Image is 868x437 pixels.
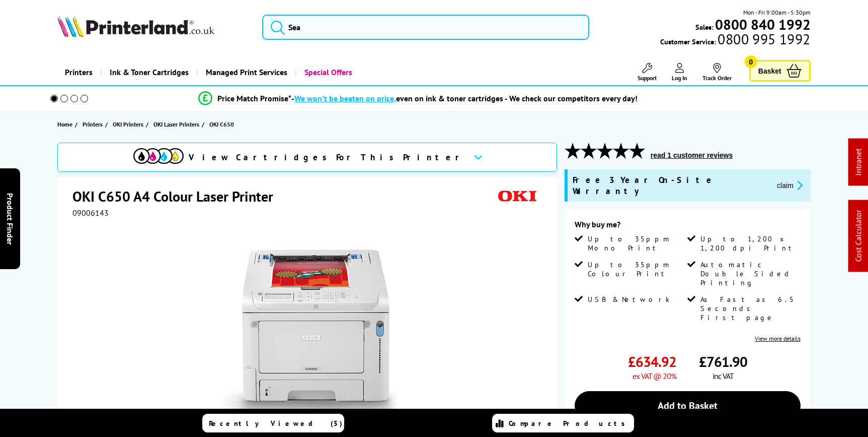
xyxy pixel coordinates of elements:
[295,59,360,85] a: Special Offers
[83,119,103,130] span: Printers
[57,15,214,37] img: Printerland Logo
[575,391,801,420] a: Add to Basket
[153,119,199,130] span: OKI Laser Printers
[758,64,781,78] span: Basket
[492,414,634,432] a: Compare Products
[57,119,75,130] a: Home
[209,419,343,428] span: Recently Viewed (5)
[695,22,714,32] span: Sales:
[575,219,801,234] div: Why buy me?
[699,352,747,371] span: £761.90
[509,419,630,428] span: Compare Products
[700,295,798,322] span: As Fast as 6.5 Seconds First page
[749,60,811,82] a: Basket 0
[291,93,638,103] div: - even on ink & toner cartridges - We check our competitors every day!
[57,119,72,130] span: Home
[196,59,295,85] a: Managed Print Services
[638,74,657,82] span: Support
[72,187,283,206] h1: OKI C650 A4 Colour Laser Printer
[209,119,234,130] span: OKI C650
[715,15,811,34] b: 0800 840 1992
[37,90,800,107] li: modal_Promise
[700,234,798,253] span: Up to 1,200 x 1,200 dpi Print
[716,34,810,44] span: 0800 995 1992
[628,352,676,371] span: £634.92
[638,63,657,82] a: Support
[153,119,202,130] a: OKI Laser Printers
[713,371,734,381] span: inc VAT
[743,8,811,17] span: Mon - Fri 9:00am - 5:30pm
[133,148,184,164] img: View Cartridges
[672,74,687,82] span: Log In
[633,371,676,381] span: ex VAT @ 20%
[110,59,189,85] span: Ink & Toner Cartridges
[113,119,143,130] span: OKI Printers
[209,119,236,130] a: OKI C650
[588,295,670,304] span: USB & Network
[494,187,540,206] img: OKI
[700,260,798,287] span: Automatic Double Sided Printing
[853,210,863,262] a: Cost Calculator
[588,260,685,278] span: Up to 35ppm Colour Print
[588,234,685,253] span: Up to 35ppm Mono Print
[702,63,732,82] a: Track Order
[210,238,407,435] img: OKI C650
[57,59,100,85] a: Printers
[83,119,105,130] a: Printers
[853,149,863,176] a: Intranet
[100,59,196,85] a: Ink & Toner Cartridges
[5,193,15,244] span: Product Finder
[660,34,810,46] span: Customer Service:
[774,179,806,191] button: promo-description
[294,93,396,103] span: We won’t be beaten on price,
[672,63,687,82] a: Log In
[648,151,736,160] button: read 1 customer reviews
[745,55,757,68] span: 0
[202,414,344,432] a: Recently Viewed (5)
[262,15,589,40] input: Sea
[57,15,249,39] a: Printerland Logo
[573,174,769,197] span: Free 3 Year On-Site Warranty
[755,335,801,342] a: View more details
[217,93,291,103] span: Price Match Promise*
[189,152,465,163] span: View Cartridges For This Printer
[714,20,811,29] a: 0800 840 1992
[72,208,109,218] span: 09006143
[113,119,146,130] a: OKI Printers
